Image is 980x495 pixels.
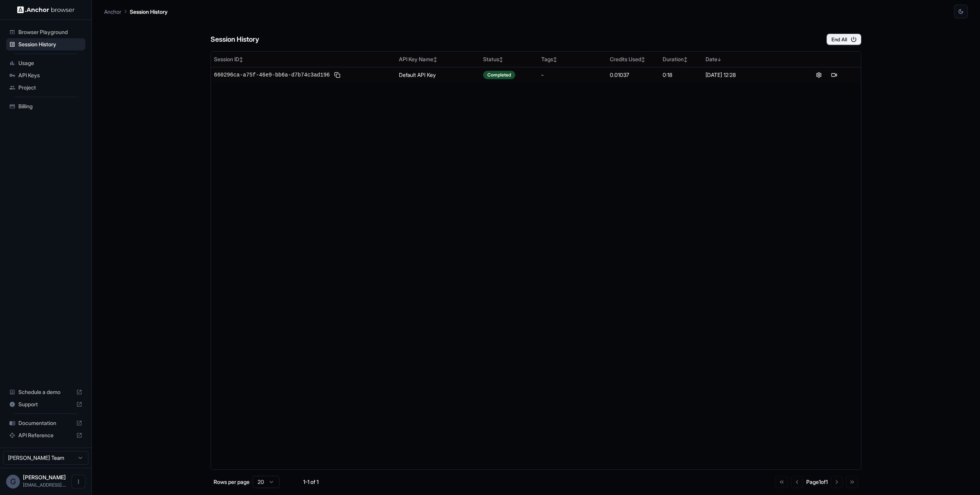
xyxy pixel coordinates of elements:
span: ↕ [239,57,243,62]
span: ↕ [433,57,437,62]
div: Date [706,55,789,63]
span: ↕ [553,57,557,62]
span: Browser Playground [18,28,82,36]
div: Usage [6,57,85,69]
div: 1-1 of 1 [292,478,330,486]
span: Usage [18,59,82,67]
div: [DATE] 12:28 [706,71,789,79]
span: 19gilad@gmail.com [23,482,66,488]
div: Tags [541,55,604,63]
span: Support [18,401,73,408]
span: ↕ [641,57,645,62]
span: ↕ [684,57,688,62]
span: API Keys [18,72,82,79]
td: Default API Key [396,67,480,83]
div: Credits Used [610,55,657,63]
h6: Session History [211,34,259,45]
div: Status [483,55,535,63]
nav: breadcrumb [104,7,168,16]
span: API Reference [18,431,73,439]
button: End All [826,34,861,45]
div: Project [6,81,85,94]
div: Completed [483,71,515,79]
div: API Reference [6,429,85,441]
div: Schedule a demo [6,386,85,398]
span: Session History [18,41,82,48]
p: Rows per page [214,478,250,486]
div: G [6,475,20,488]
span: Documentation [18,419,73,427]
p: Anchor [104,8,121,16]
span: 660296ca-a75f-46e9-bb6a-d7b74c3ad196 [214,71,330,79]
div: Browser Playground [6,26,85,38]
span: ↕ [499,57,503,62]
button: Open menu [72,475,85,488]
img: Anchor Logo [17,6,75,13]
div: 0.01037 [610,71,657,79]
span: Project [18,84,82,91]
div: Documentation [6,417,85,429]
span: Gilad Rozmarin [23,474,66,480]
div: API Keys [6,69,85,81]
p: Session History [130,8,168,16]
div: Session History [6,38,85,50]
div: Duration [663,55,699,63]
span: ↓ [717,57,721,62]
span: Billing [18,103,82,110]
div: Support [6,398,85,410]
div: Page 1 of 1 [806,478,828,486]
div: - [541,71,604,79]
div: Billing [6,100,85,112]
div: API Key Name [399,55,477,63]
div: 0:18 [663,71,699,79]
span: Schedule a demo [18,388,73,396]
div: Session ID [214,55,393,63]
